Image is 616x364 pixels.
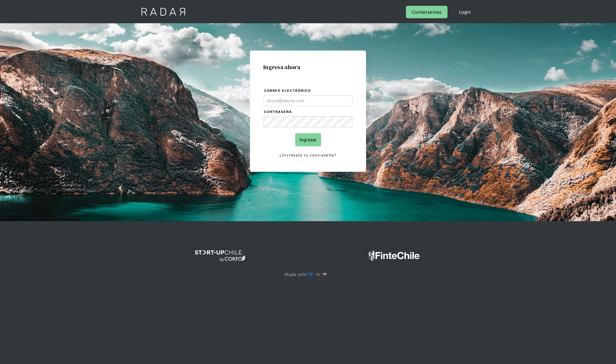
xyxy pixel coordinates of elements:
h1: Ingresa ahora [263,64,353,70]
label: Contraseña [264,109,352,115]
label: Correo electrónico [264,88,352,94]
form: Login Form [263,88,353,158]
p: Made with 💙 in 🇨🇱 [284,271,331,278]
a: ¿Olvidaste tu contraseña? [264,152,352,158]
a: Login [453,6,477,18]
input: bruce@wayne.com [264,95,352,106]
a: Conversemos [406,6,447,18]
input: Ingresar [295,133,321,146]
